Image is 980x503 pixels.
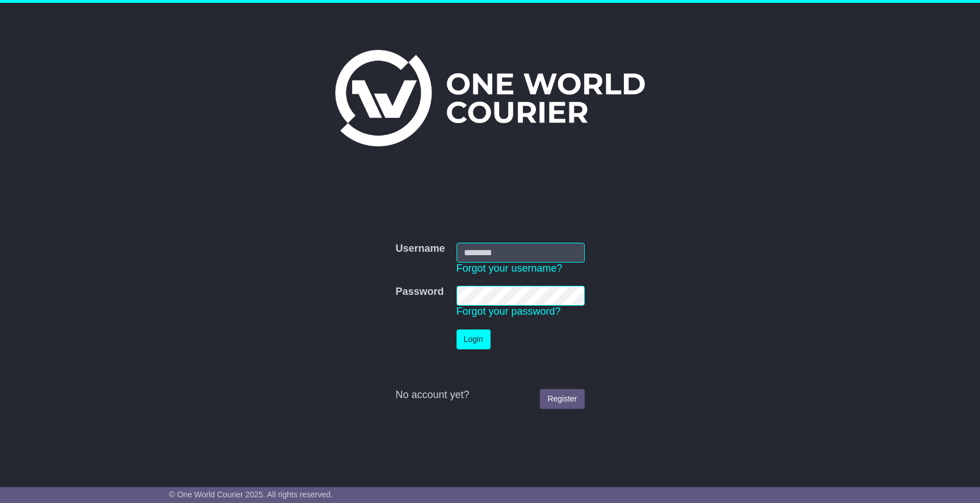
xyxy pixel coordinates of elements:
span: © One World Courier 2025. All rights reserved. [169,490,333,499]
label: Username [395,243,445,255]
div: No account yet? [395,389,584,401]
label: Password [395,286,443,298]
a: Forgot your username? [457,263,563,274]
a: Forgot your password? [457,306,561,317]
img: One World [335,50,645,146]
a: Register [540,389,584,409]
button: Login [457,329,491,349]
